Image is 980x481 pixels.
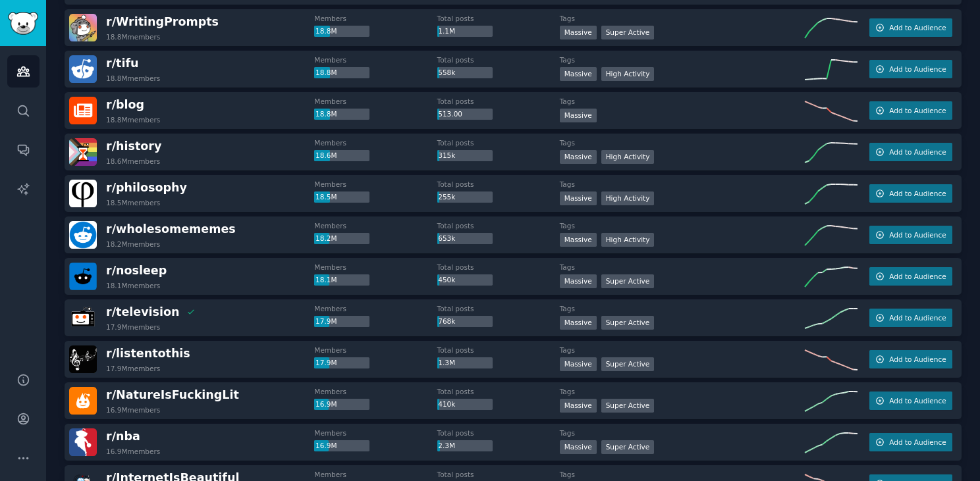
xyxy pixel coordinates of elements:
span: Add to Audience [889,147,946,157]
dt: Total posts [437,97,560,106]
span: r/ wholesomememes [106,222,236,236]
div: 255k [437,191,493,203]
dt: Members [314,345,437,355]
button: Add to Audience [869,392,952,410]
div: Super Active [601,274,655,288]
div: 558k [437,67,493,79]
img: GummySearch logo [8,12,38,35]
div: 18.8M [314,26,369,38]
dt: Total posts [437,263,560,272]
div: Massive [560,150,597,164]
dt: Members [314,138,437,147]
img: tifu [69,55,97,83]
dt: Total posts [437,345,560,355]
dt: Tags [560,263,805,272]
div: 1.3M [437,357,493,369]
div: 17.9M members [106,364,160,373]
dt: Tags [560,221,805,230]
div: 18.8M members [106,32,160,41]
dt: Total posts [437,428,560,438]
div: 513.00 [437,109,493,120]
div: 18.8M [314,109,369,120]
dt: Members [314,221,437,230]
dt: Members [314,304,437,313]
button: Add to Audience [869,184,952,203]
dt: Members [314,14,437,23]
dt: Tags [560,138,805,147]
button: Add to Audience [869,18,952,37]
div: 17.9M [314,316,369,328]
dt: Members [314,55,437,64]
dt: Members [314,263,437,272]
span: Add to Audience [889,23,946,32]
dt: Members [314,470,437,479]
button: Add to Audience [869,101,952,120]
div: High Activity [601,150,655,164]
div: 18.6M [314,150,369,162]
div: 16.9M members [106,447,160,456]
div: 18.1M members [106,281,160,290]
div: Super Active [601,440,655,454]
dt: Tags [560,14,805,23]
dt: Tags [560,387,805,396]
span: Add to Audience [889,230,946,240]
img: wholesomememes [69,221,97,249]
dt: Tags [560,428,805,438]
div: 450k [437,274,493,286]
div: 768k [437,316,493,328]
dt: Members [314,387,437,396]
dt: Total posts [437,138,560,147]
div: Super Active [601,357,655,371]
div: 18.8M members [106,74,160,83]
div: Massive [560,399,597,413]
dt: Tags [560,180,805,189]
dt: Tags [560,97,805,106]
img: listentothis [69,345,97,373]
div: High Activity [601,191,655,205]
div: 18.6M members [106,157,160,166]
span: r/ television [106,305,179,318]
button: Add to Audience [869,309,952,327]
button: Add to Audience [869,267,952,286]
dt: Tags [560,55,805,64]
dt: Total posts [437,221,560,230]
div: 18.2M [314,233,369,245]
dt: Total posts [437,304,560,313]
span: r/ blog [106,98,144,111]
dt: Tags [560,345,805,355]
dt: Total posts [437,180,560,189]
span: Add to Audience [889,438,946,447]
span: Add to Audience [889,106,946,115]
div: 18.5M members [106,198,160,207]
span: r/ history [106,139,161,153]
div: 653k [437,233,493,245]
span: r/ nosleep [106,264,167,277]
div: 17.9M members [106,322,160,332]
div: High Activity [601,67,655,81]
div: 16.9M [314,399,369,411]
img: history [69,138,97,166]
dt: Total posts [437,470,560,479]
img: NatureIsFuckingLit [69,387,97,415]
button: Add to Audience [869,226,952,244]
div: Massive [560,233,597,247]
button: Add to Audience [869,60,952,78]
div: 18.2M members [106,240,160,249]
span: r/ listentothis [106,347,190,360]
dt: Members [314,180,437,189]
span: r/ NatureIsFuckingLit [106,388,239,401]
div: 410k [437,399,493,411]
span: Add to Audience [889,272,946,281]
img: nba [69,428,97,456]
dt: Tags [560,304,805,313]
span: Add to Audience [889,64,946,74]
div: Massive [560,440,597,454]
div: Massive [560,357,597,371]
button: Add to Audience [869,350,952,368]
div: Massive [560,316,597,330]
div: 18.5M [314,191,369,203]
dt: Total posts [437,387,560,396]
button: Add to Audience [869,433,952,451]
div: 18.1M [314,274,369,286]
div: 16.9M [314,440,369,452]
